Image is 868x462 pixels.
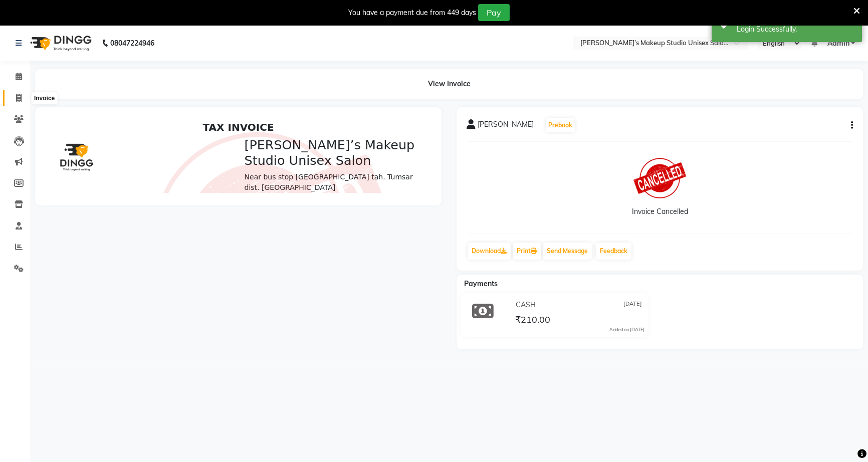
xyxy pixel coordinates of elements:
img: logo [26,29,94,57]
span: Admin [827,38,849,49]
span: ₹210.00 [515,314,550,328]
span: CASH [516,300,536,310]
a: Download [468,243,511,260]
span: [DATE] [623,300,642,310]
div: Invoice Cancelled [632,206,688,217]
h2: TAX INVOICE [6,4,380,16]
span: Payments [464,279,498,288]
div: You have a payment due from 449 days [348,8,476,18]
span: [PERSON_NAME] [478,119,534,133]
div: Invoice [32,92,57,104]
a: Print [513,243,541,260]
a: Feedback [596,243,631,260]
div: Login Successfully. [737,24,854,35]
button: Prebook [546,118,575,132]
button: Pay [478,4,510,21]
div: Added on [DATE] [609,326,644,333]
button: Send Message [543,243,592,260]
div: View Invoice [35,69,863,99]
img: cancelled-stamp.png [77,15,348,222]
b: 08047224946 [110,29,154,57]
